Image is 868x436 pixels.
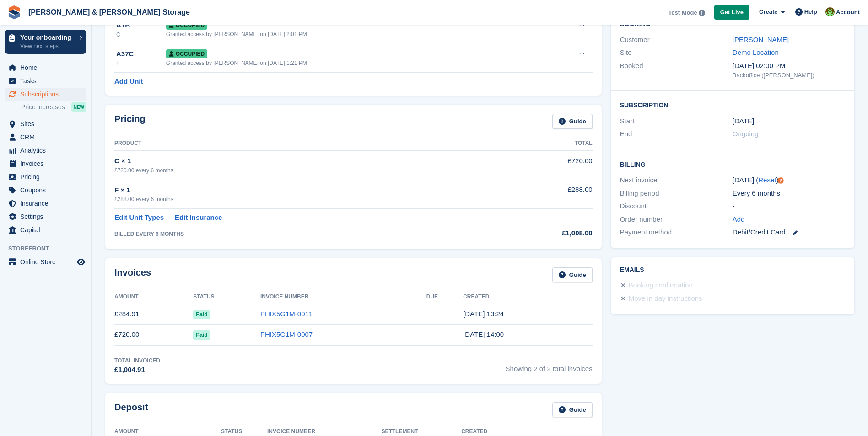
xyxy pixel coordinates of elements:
a: menu [5,131,86,144]
h2: Emails [620,266,845,274]
time: 2025-08-20 13:00:44 UTC [463,330,504,338]
span: Occupied [166,21,207,30]
a: Demo Location [733,48,779,56]
a: menu [5,61,86,74]
span: Price increases [21,103,65,112]
h2: Deposit [114,402,148,417]
div: Move in day instructions [629,293,702,304]
div: F [116,59,166,67]
a: Guide [552,114,593,129]
a: Price increases NEW [21,102,86,112]
div: Granted access by [PERSON_NAME] on [DATE] 2:01 PM [166,30,541,38]
th: Invoice Number [260,290,426,304]
div: Discount [620,201,733,212]
div: Payment method [620,227,733,238]
p: Your onboarding [20,34,75,41]
a: PHIX5G1M-0011 [260,310,313,318]
a: Add Unit [114,76,143,87]
td: £720.00 [487,151,593,180]
span: Showing 2 of 2 total invoices [506,356,593,375]
span: Help [804,7,817,16]
span: Capital [20,223,75,236]
a: Edit Unit Types [114,213,164,223]
th: Status [193,290,260,304]
span: Tasks [20,74,75,87]
span: Account [836,8,860,17]
div: Backoffice ([PERSON_NAME]) [733,71,845,80]
a: menu [5,117,86,130]
div: NEW [71,102,86,112]
a: [PERSON_NAME] & [PERSON_NAME] Storage [25,5,194,20]
div: Start [620,116,733,127]
a: menu [5,210,86,223]
div: [DATE] ( ) [733,175,845,186]
a: Get Live [714,5,749,20]
a: PHIX5G1M-0007 [260,330,313,338]
div: Customer [620,35,733,45]
a: Guide [552,267,593,282]
span: Settings [20,210,75,223]
a: Add [733,214,745,225]
div: Billing period [620,188,733,199]
h2: Subscription [620,100,845,109]
div: A37C [116,49,166,59]
a: Guide [552,402,593,417]
span: Pricing [20,170,75,183]
div: Granted access by [PERSON_NAME] on [DATE] 1:21 PM [166,59,541,67]
img: Olivia Foreman [825,7,835,16]
a: menu [5,144,86,157]
div: Order number [620,214,733,225]
div: £1,008.00 [487,228,593,239]
div: Site [620,48,733,58]
h2: Invoices [114,267,151,282]
td: £288.00 [487,180,593,208]
a: menu [5,74,86,87]
span: Insurance [20,197,75,210]
th: Product [114,136,487,151]
span: Subscriptions [20,88,75,101]
div: C [116,31,166,39]
div: Booked [620,61,733,80]
th: Due [426,290,463,304]
div: £288.00 every 6 months [114,195,487,203]
span: Ongoing [733,130,759,138]
th: Total [487,136,593,151]
td: £720.00 [114,324,193,345]
h2: Billing [620,160,845,169]
a: menu [5,170,86,183]
div: BILLED EVERY 6 MONTHS [114,230,487,238]
a: menu [5,184,86,197]
div: End [620,129,733,139]
div: - [733,201,845,212]
span: Storefront [8,244,91,253]
span: Get Live [720,8,744,17]
a: menu [5,255,86,268]
th: Created [463,290,592,304]
time: 2025-08-20 00:00:00 UTC [733,116,754,127]
a: [PERSON_NAME] [733,36,789,43]
span: Invoices [20,157,75,170]
span: Test Mode [668,8,697,17]
div: [DATE] 02:00 PM [733,61,845,71]
div: Total Invoiced [114,356,160,365]
span: Analytics [20,144,75,157]
img: stora-icon-8386f47178a22dfd0bd8f6a31ec36ba5ce8667c1dd55bd0f319d3a0aa187defe.svg [7,5,21,19]
div: Debit/Credit Card [733,227,845,238]
div: £1,004.91 [114,365,160,375]
a: Your onboarding View next steps [5,30,86,54]
div: Every 6 months [733,188,845,199]
div: Booking confirmation [629,280,693,291]
a: menu [5,88,86,101]
span: Sites [20,117,75,130]
a: Preview store [75,256,86,267]
div: Next invoice [620,175,733,186]
span: Occupied [166,49,207,58]
span: CRM [20,131,75,144]
a: menu [5,197,86,210]
div: C × 1 [114,156,487,166]
div: A1B [116,20,166,31]
span: Create [759,7,777,16]
a: menu [5,223,86,236]
time: 2025-08-22 12:24:08 UTC [463,310,504,318]
span: Online Store [20,255,75,268]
